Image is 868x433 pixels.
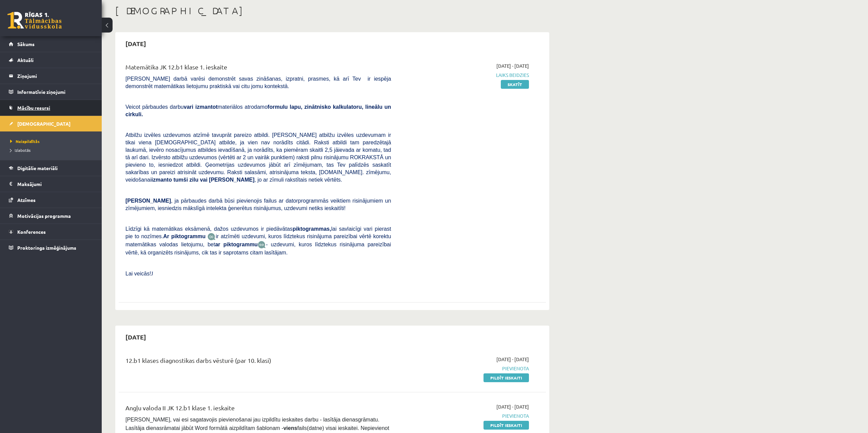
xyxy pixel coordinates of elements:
[17,213,71,219] span: Motivācijas programma
[401,412,529,419] span: Pievienota
[125,198,391,211] span: , ja pārbaudes darbā būsi pievienojis failus ar datorprogrammās veiktiem risinājumiem un zīmējumi...
[9,208,93,224] a: Motivācijas programma
[9,100,93,116] a: Mācību resursi
[9,192,93,208] a: Atzīmes
[496,403,529,410] span: [DATE] - [DATE]
[17,165,58,171] span: Digitālie materiāli
[17,121,71,127] span: [DEMOGRAPHIC_DATA]
[9,68,93,84] a: Ziņojumi
[17,57,34,63] span: Aktuāli
[125,271,151,276] span: Lai veicās!
[17,68,93,84] legend: Ziņojumi
[184,104,218,110] b: vari izmantot
[125,226,391,239] span: Līdzīgi kā matemātikas eksāmenā, dažos uzdevumos ir piedāvātas lai savlaicīgi vari pierast pie to...
[17,245,76,251] span: Proktoringa izmēģinājums
[125,104,391,117] span: Veicot pārbaudes darbu materiālos atrodamo
[9,52,93,68] a: Aktuāli
[293,226,331,232] b: piktogrammas,
[125,233,391,247] span: ir atzīmēti uzdevumi, kuros līdztekus risinājuma pareizībai vērtē korektu matemātikas valodas lie...
[496,356,529,363] span: [DATE] - [DATE]
[163,233,205,239] b: Ar piktogrammu
[401,365,529,372] span: Pievienota
[9,160,93,176] a: Digitālie materiāli
[125,76,391,89] span: [PERSON_NAME] darbā varēsi demonstrēt savas zināšanas, izpratni, prasmes, kā arī Tev ir iespēja d...
[119,36,153,51] h2: [DATE]
[17,197,36,203] span: Atzīmes
[17,41,35,47] span: Sākums
[258,241,266,249] img: wKvN42sLe3LLwAAAABJRU5ErkJggg==
[484,421,529,430] a: Pildīt ieskaiti
[125,403,391,416] div: Angļu valoda II JK 12.b1 klase 1. ieskaite
[496,62,529,69] span: [DATE] - [DATE]
[152,177,172,183] b: izmanto
[208,233,216,241] img: JfuEzvunn4EvwAAAAASUVORK5CYII=
[125,132,391,183] span: Atbilžu izvēles uzdevumos atzīmē tavuprāt pareizo atbildi. [PERSON_NAME] atbilžu izvēles uzdevuma...
[17,176,93,192] legend: Maksājumi
[125,104,391,117] b: formulu lapu, zinātnisko kalkulatoru, lineālu un cirkuli.
[283,425,297,431] strong: viens
[10,147,95,153] a: Izlabotās
[9,36,93,52] a: Sākums
[9,224,93,240] a: Konferences
[9,116,93,131] a: [DEMOGRAPHIC_DATA]
[115,5,549,17] h1: [DEMOGRAPHIC_DATA]
[125,356,391,368] div: 12.b1 klases diagnostikas darbs vēsturē (par 10. klasi)
[125,62,391,75] div: Matemātika JK 12.b1 klase 1. ieskaite
[151,271,153,276] span: J
[501,80,529,89] a: Skatīt
[401,71,529,79] span: Laiks beidzies
[9,240,93,255] a: Proktoringa izmēģinājums
[17,84,93,100] legend: Informatīvie ziņojumi
[173,177,254,183] b: tumši zilu vai [PERSON_NAME]
[7,12,62,29] a: Rīgas 1. Tālmācības vidusskola
[10,147,31,153] span: Izlabotās
[9,84,93,100] a: Informatīvie ziņojumi
[215,242,258,247] b: ar piktogrammu
[10,138,95,144] a: Neizpildītās
[10,139,40,144] span: Neizpildītās
[125,198,171,204] span: [PERSON_NAME]
[17,105,50,111] span: Mācību resursi
[9,176,93,192] a: Maksājumi
[484,373,529,382] a: Pildīt ieskaiti
[17,229,46,235] span: Konferences
[119,329,153,345] h2: [DATE]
